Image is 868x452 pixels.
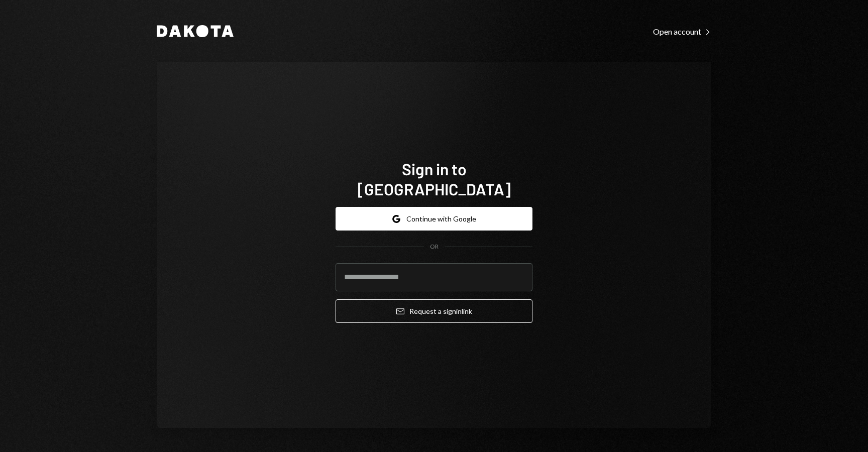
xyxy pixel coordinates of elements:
div: OR [430,243,439,251]
h1: Sign in to [GEOGRAPHIC_DATA] [336,159,532,199]
div: Open account [653,27,711,37]
button: Request a signinlink [336,299,532,323]
button: Continue with Google [336,207,532,231]
a: Open account [653,26,711,37]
